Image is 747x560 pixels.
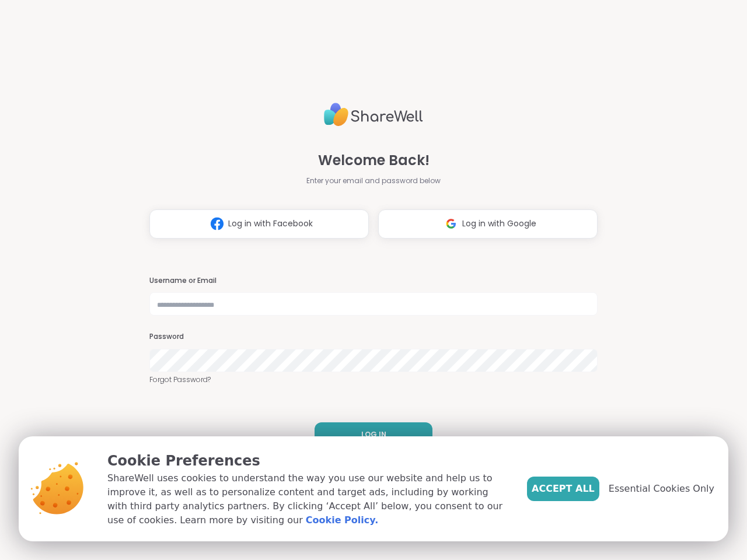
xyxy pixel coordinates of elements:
[609,482,714,496] span: Essential Cookies Only
[462,218,536,230] span: Log in with Google
[378,209,598,239] button: Log in with Google
[149,374,598,385] a: Forgot Password?
[306,513,378,527] a: Cookie Policy.
[149,332,598,342] h3: Password
[228,218,313,230] span: Log in with Facebook
[532,482,595,496] span: Accept All
[324,98,423,131] img: ShareWell Logo
[107,471,508,527] p: ShareWell uses cookies to understand the way you use our website and help us to improve it, as we...
[527,477,599,501] button: Accept All
[318,150,430,171] span: Welcome Back!
[107,450,508,471] p: Cookie Preferences
[361,429,386,440] span: LOG IN
[149,276,598,286] h3: Username or Email
[206,213,228,235] img: ShareWell Logomark
[149,209,369,239] button: Log in with Facebook
[440,213,462,235] img: ShareWell Logomark
[315,422,432,447] button: LOG IN
[306,176,441,186] span: Enter your email and password below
